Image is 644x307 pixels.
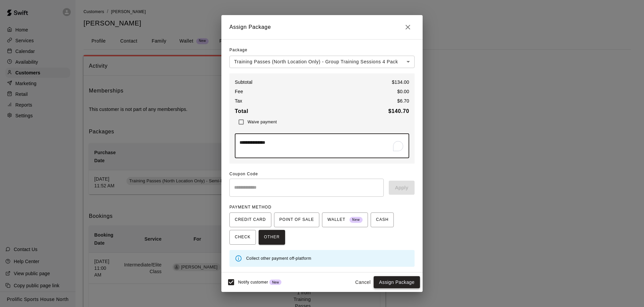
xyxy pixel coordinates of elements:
span: POINT OF SALE [279,214,314,225]
button: CHECK [229,230,256,245]
button: CASH [371,212,394,227]
span: New [269,281,281,284]
button: POINT OF SALE [274,212,319,227]
span: Package [229,45,248,56]
span: WALLET [327,214,363,225]
div: Training Passes (North Location Only) - Group Training Sessions 4 Pack [229,56,415,68]
h2: Assign Package [221,15,423,39]
button: CREDIT CARD [229,212,271,227]
b: Total [235,108,248,114]
span: Waive payment [248,120,277,124]
span: Collect other payment off-platform [246,256,311,261]
p: $ 6.70 [397,98,409,104]
button: Assign Package [374,276,420,289]
b: $ 140.70 [388,108,409,114]
span: CREDIT CARD [235,214,266,225]
span: Coupon Code [229,169,415,180]
p: Subtotal [235,79,253,85]
p: $ 0.00 [397,88,409,95]
button: WALLET New [322,212,368,227]
button: Close [401,20,415,34]
span: CASH [376,214,388,225]
span: OTHER [264,232,280,243]
p: Fee [235,88,243,95]
span: New [350,216,363,225]
p: Tax [235,98,242,104]
span: PAYMENT METHOD [229,205,271,209]
button: Cancel [352,276,374,289]
p: $ 134.00 [392,79,409,85]
textarea: To enrich screen reader interactions, please activate Accessibility in Grammarly extension settings [239,139,405,152]
span: Notify customer [238,280,268,285]
button: OTHER [259,230,285,245]
span: CHECK [235,232,251,243]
